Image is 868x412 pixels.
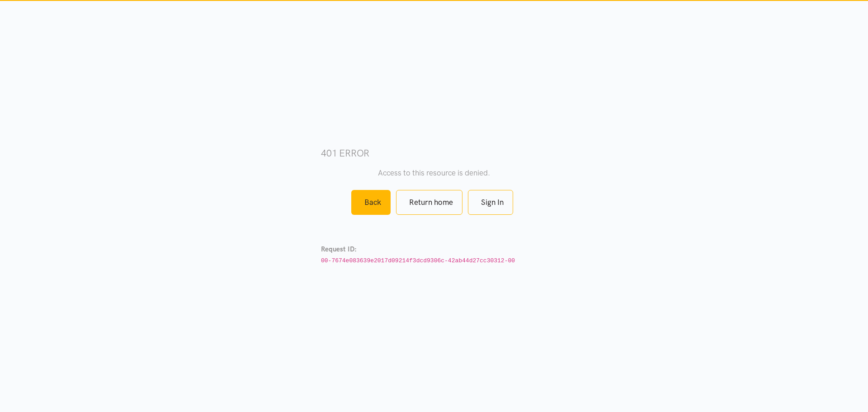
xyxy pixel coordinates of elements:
[321,167,547,179] p: Access to this resource is denied.
[351,190,391,215] a: Back
[468,190,513,215] a: Sign In
[396,190,462,215] a: Return home
[321,147,547,160] h3: 401 error
[321,257,515,264] code: 00-7674e083639e2017d09214f3dcd9306c-42ab44d27cc30312-00
[321,245,357,253] strong: Request ID:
